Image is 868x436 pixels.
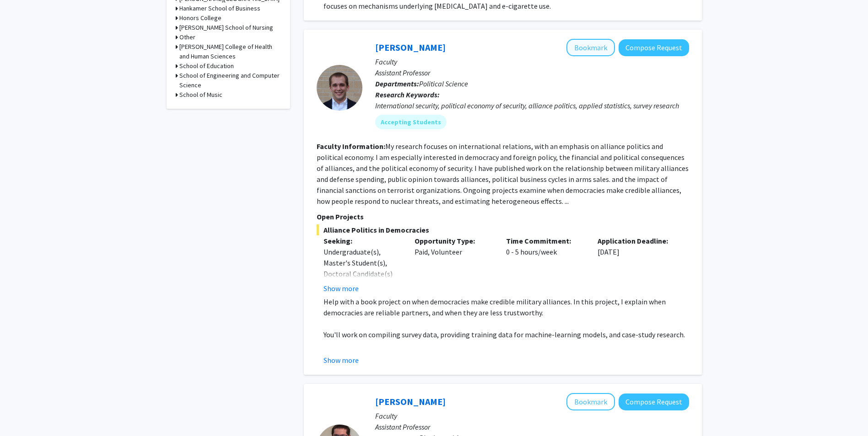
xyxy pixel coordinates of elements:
[591,235,682,294] div: [DATE]
[179,71,281,90] h3: School of Engineering and Computer Science
[317,224,689,235] span: Alliance Politics in Democracies
[619,39,689,56] button: Compose Request to Joshua Alley
[317,142,689,206] fg-read-more: My research focuses on international relations, with an emphasis on alliance politics and politic...
[375,115,447,129] mat-chip: Accepting Students
[375,100,689,111] div: International security, political economy of security, alliance politics, applied statistics, sur...
[179,13,221,23] h3: Honors College
[179,61,234,71] h3: School of Education
[566,39,615,56] button: Add Joshua Alley to Bookmarks
[179,42,281,61] h3: [PERSON_NAME] College of Health and Human Sciences
[375,79,419,88] b: Departments:
[419,79,468,88] span: Political Science
[598,235,675,246] p: Application Deadline:
[408,235,499,294] div: Paid, Volunteer
[619,393,689,410] button: Compose Request to Jon Wilson
[323,329,689,340] p: You'll work on compiling survey data, providing training data for machine-learning models, and ca...
[375,90,440,99] b: Research Keywords:
[179,32,195,42] h3: Other
[566,393,615,410] button: Add Jon Wilson to Bookmarks
[375,42,446,53] a: [PERSON_NAME]
[323,283,359,294] button: Show more
[375,410,689,421] p: Faculty
[375,56,689,67] p: Faculty
[317,211,689,222] p: Open Projects
[323,246,401,301] div: Undergraduate(s), Master's Student(s), Doctoral Candidate(s) (PhD, MD, DMD, PharmD, etc.)
[323,235,401,246] p: Seeking:
[179,4,260,13] h3: Hankamer School of Business
[179,23,273,32] h3: [PERSON_NAME] School of Nursing
[7,395,39,429] iframe: Chat
[179,90,222,100] h3: School of Music
[375,67,689,78] p: Assistant Professor
[323,296,689,318] p: Help with a book project on when democracies make credible military alliances. In this project, I...
[499,235,591,294] div: 0 - 5 hours/week
[506,235,584,246] p: Time Commitment:
[317,142,385,151] b: Faculty Information:
[375,396,446,407] a: [PERSON_NAME]
[415,235,492,246] p: Opportunity Type:
[323,355,359,366] button: Show more
[375,421,689,432] p: Assistant Professor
